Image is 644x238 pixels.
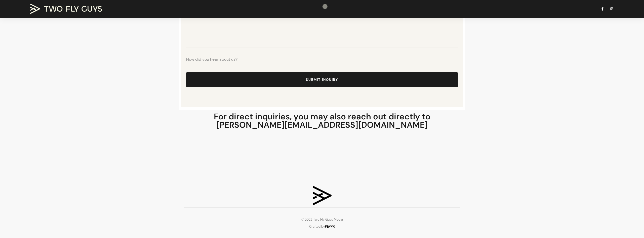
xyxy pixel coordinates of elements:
[325,224,335,229] a: PEPPR
[306,78,338,82] span: Submit Inquiry
[30,4,106,14] a: TWO FLY GUYS MEDIA TWO FLY GUYS MEDIA
[30,4,102,14] img: TWO FLY GUYS MEDIA
[313,186,332,205] img: tfg_logo_mark_one_color_rgb_864px@72ppi
[186,72,458,87] button: Submit Inquiry
[186,2,250,9] span: Tell us a little about your wedding!
[181,112,463,129] h4: For direct inquiries, you may also reach out directly to [PERSON_NAME][EMAIL_ADDRESS][DOMAIN_NAME]
[301,217,343,229] small: © 2023 Two Fly Guys Media Crafted by
[186,56,237,63] span: How did you hear about us?
[186,52,458,64] input: How did you hear about us?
